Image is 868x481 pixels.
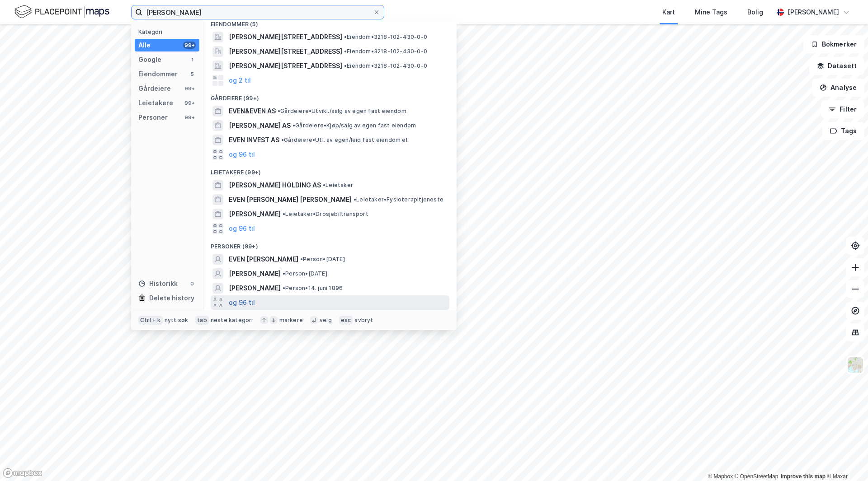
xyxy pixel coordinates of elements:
[149,293,194,304] div: Delete history
[14,4,109,20] img: logo.f888ab2527a4732fd821a326f86c7f29.svg
[354,196,356,203] span: •
[229,135,279,145] span: EVEN INVEST AS
[229,106,276,117] span: EVEN&EVEN AS
[735,473,778,480] a: OpenStreetMap
[165,317,189,324] div: nytt søk
[229,297,255,308] button: og 96 til
[281,136,284,143] span: •
[283,285,343,292] span: Person • 14. juni 1896
[138,54,161,65] div: Google
[229,283,281,294] span: [PERSON_NAME]
[708,473,733,480] a: Mapbox
[229,46,342,57] span: [PERSON_NAME][STREET_ADDRESS]
[747,7,763,18] div: Bolig
[822,122,864,140] button: Tags
[203,88,457,104] div: Gårdeiere (99+)
[229,194,352,205] span: EVEN [PERSON_NAME] [PERSON_NAME]
[183,114,196,121] div: 99+
[278,107,406,115] span: Gårdeiere • Utvikl./salg av egen fast eiendom
[344,62,427,70] span: Eiendom • 3218-102-430-0-0
[279,317,303,324] div: markere
[281,136,409,144] span: Gårdeiere • Utl. av egen/leid fast eiendom el.
[138,83,171,94] div: Gårdeiere
[189,70,196,78] div: 5
[203,14,457,30] div: Eiendommer (5)
[354,196,443,203] span: Leietaker • Fysioterapitjeneste
[823,438,868,481] iframe: Chat Widget
[292,122,295,129] span: •
[189,280,196,287] div: 0
[138,98,173,108] div: Leietakere
[323,182,353,189] span: Leietaker
[339,316,353,325] div: esc
[344,48,347,55] span: •
[283,285,285,291] span: •
[229,254,298,265] span: EVEN [PERSON_NAME]
[195,316,209,325] div: tab
[229,268,281,279] span: [PERSON_NAME]
[283,270,327,277] span: Person • [DATE]
[142,5,373,19] input: Søk på adresse, matrikkel, gårdeiere, leietakere eller personer
[278,107,280,114] span: •
[229,75,251,86] button: og 2 til
[138,316,163,325] div: Ctrl + k
[138,40,151,51] div: Alle
[229,32,342,42] span: [PERSON_NAME][STREET_ADDRESS]
[203,162,457,178] div: Leietakere (99+)
[138,69,178,79] div: Eiendommer
[320,317,332,324] div: velg
[344,33,347,40] span: •
[183,85,196,92] div: 99+
[283,210,285,217] span: •
[788,7,839,18] div: [PERSON_NAME]
[803,35,864,53] button: Bokmerker
[138,112,168,123] div: Personer
[138,278,178,289] div: Historikk
[300,256,303,262] span: •
[344,62,347,69] span: •
[189,56,196,63] div: 1
[323,182,325,188] span: •
[344,48,427,55] span: Eiendom • 3218-102-430-0-0
[211,317,253,324] div: neste kategori
[183,99,196,107] div: 99+
[3,468,42,478] a: Mapbox homepage
[138,28,199,35] div: Kategori
[695,7,727,18] div: Mine Tags
[781,473,826,480] a: Improve this map
[203,236,457,252] div: Personer (99+)
[283,270,285,277] span: •
[354,317,373,324] div: avbryt
[229,209,281,219] span: [PERSON_NAME]
[229,61,342,71] span: [PERSON_NAME][STREET_ADDRESS]
[229,223,255,234] button: og 96 til
[229,120,291,131] span: [PERSON_NAME] AS
[812,79,864,97] button: Analyse
[300,256,345,263] span: Person • [DATE]
[821,100,864,118] button: Filter
[344,33,427,41] span: Eiendom • 3218-102-430-0-0
[809,57,864,75] button: Datasett
[292,122,416,129] span: Gårdeiere • Kjøp/salg av egen fast eiendom
[283,210,368,218] span: Leietaker • Drosjebiltransport
[662,7,675,18] div: Kart
[847,356,864,374] img: Z
[229,180,321,191] span: [PERSON_NAME] HOLDING AS
[183,42,196,49] div: 99+
[229,149,255,160] button: og 96 til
